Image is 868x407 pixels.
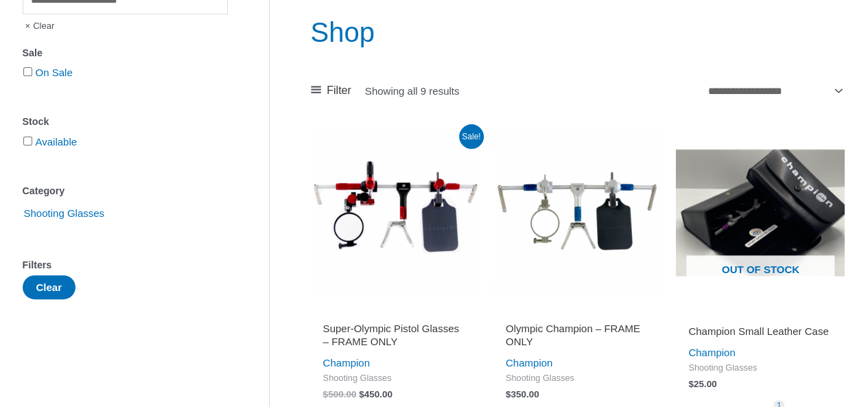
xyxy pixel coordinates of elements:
[36,67,73,78] a: On Sale
[23,67,32,76] input: On Sale
[23,275,76,299] button: Clear
[506,373,650,384] span: Shooting Glasses
[506,305,650,322] iframe: Customer reviews powered by Trustpilot
[688,379,694,389] span: $
[323,357,370,369] a: Champion
[703,79,845,102] select: Shop order
[323,373,467,384] span: Shooting Glasses
[323,322,467,349] h2: Super-Olympic Pistol Glasses – FRAME ONLY
[327,80,351,101] span: Filter
[359,389,364,399] span: $
[459,124,484,149] span: Sale!
[323,389,329,399] span: $
[506,389,511,399] span: $
[688,362,832,374] span: Shooting Glasses
[688,347,735,358] a: Champion
[506,389,539,399] bdi: 350.00
[688,325,832,343] a: Champion Small Leather Case
[311,13,845,51] h1: Shop
[688,379,716,389] bdi: 25.00
[688,325,832,338] h2: Champion Small Leather Case
[359,389,392,399] bdi: 450.00
[493,128,662,297] img: Olympic Champion
[688,305,832,322] iframe: Customer reviews powered by Trustpilot
[23,207,106,218] a: Shooting Glasses
[23,14,55,38] span: Clear
[506,322,650,354] a: Olympic Champion – FRAME ONLY
[23,255,228,275] div: Filters
[676,128,845,297] img: Champion Small Leather Case
[23,181,228,201] div: Category
[23,202,106,225] span: Shooting Glasses
[323,389,357,399] bdi: 500.00
[311,128,480,297] img: Super-Olympic Pistol Glasses
[23,112,228,132] div: Stock
[506,357,552,369] a: Champion
[23,43,228,63] div: Sale
[36,136,78,148] a: Available
[323,305,467,322] iframe: Customer reviews powered by Trustpilot
[686,255,834,287] span: Out of stock
[506,322,650,349] h2: Olympic Champion – FRAME ONLY
[23,137,32,146] input: Available
[365,86,460,96] p: Showing all 9 results
[676,128,845,297] a: Out of stock
[323,322,467,354] a: Super-Olympic Pistol Glasses – FRAME ONLY
[311,80,351,101] a: Filter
